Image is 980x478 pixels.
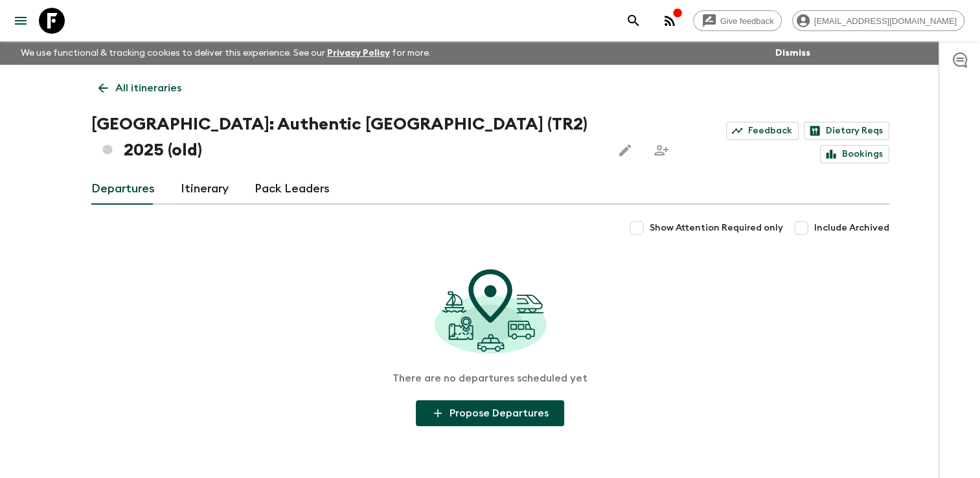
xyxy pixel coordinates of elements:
a: Privacy Policy [327,49,390,58]
a: Feedback [726,122,799,140]
button: Dismiss [772,44,814,62]
a: Give feedback [693,10,782,31]
a: Departures [91,174,155,205]
a: All itineraries [91,75,188,101]
button: Propose Departures [416,400,564,426]
div: [EMAIL_ADDRESS][DOMAIN_NAME] [792,10,964,31]
span: Share this itinerary [648,137,674,163]
p: All itineraries [115,80,181,96]
button: menu [8,8,34,34]
h1: [GEOGRAPHIC_DATA]: Authentic [GEOGRAPHIC_DATA] (TR2) 2025 (old) [91,111,602,163]
span: Show Attention Required only [650,222,783,234]
span: Include Archived [814,222,889,234]
a: Itinerary [181,174,229,205]
p: We use functional & tracking cookies to deliver this experience. See our for more. [16,41,436,65]
p: There are no departures scheduled yet [393,372,587,385]
button: Edit this itinerary [612,137,638,163]
button: search adventures [621,8,646,34]
a: Pack Leaders [255,174,330,205]
a: Dietary Reqs [804,122,889,140]
a: Bookings [820,145,889,163]
span: Give feedback [713,16,781,26]
span: [EMAIL_ADDRESS][DOMAIN_NAME] [807,16,964,26]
